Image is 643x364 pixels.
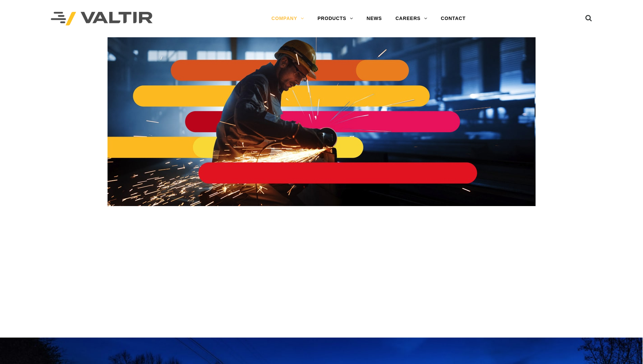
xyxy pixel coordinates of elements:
[389,12,434,25] a: CAREERS
[51,12,153,26] img: Valtir
[167,279,540,303] p: You may not know this name yet, but you know us. We’ve been around. We didn’t just break the mold...
[167,249,540,260] h2: ALWAYS EVOLVING
[311,12,360,25] a: PRODUCTS
[265,12,311,25] a: COMPANY
[434,12,473,25] a: CONTACT
[167,265,319,272] strong: Allow us to reintroduce ourselves. We are Valtir.
[360,12,389,25] a: NEWS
